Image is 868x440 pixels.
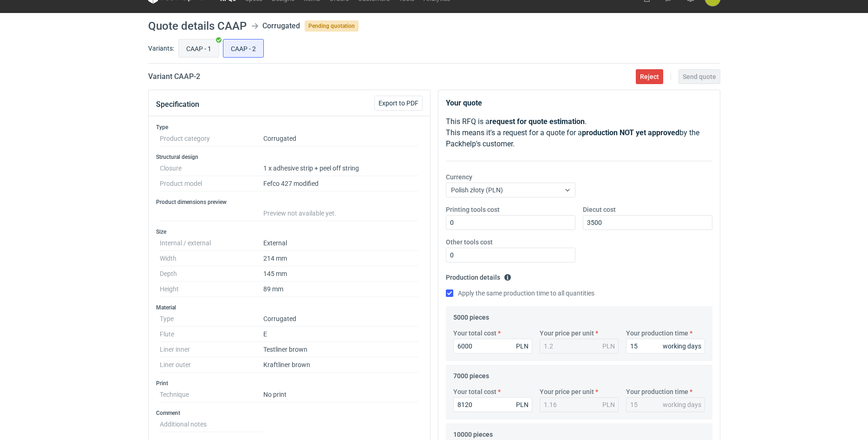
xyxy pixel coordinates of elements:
[540,328,594,338] label: Your price per unit
[156,93,199,116] button: Specification
[516,400,529,409] div: PLN
[148,20,247,32] h1: Quote details CAAP
[640,73,659,80] span: Reject
[582,128,679,137] strong: production NOT yet approved
[263,210,336,217] span: Preview not available yet.
[263,266,419,282] dd: 145 mm
[683,73,716,80] span: Send quote
[160,282,263,297] dt: Height
[489,117,585,126] strong: request for quote estimation
[156,409,423,417] h3: Comment
[379,100,418,106] span: Export to PDF
[160,266,263,282] dt: Depth
[626,387,688,396] label: Your production time
[446,270,511,281] legend: Production details
[446,289,594,298] label: Apply the same production time to all quantities
[156,124,423,131] h3: Type
[160,251,263,266] dt: Width
[626,328,688,338] label: Your production time
[160,176,263,191] dt: Product model
[636,69,663,84] button: Reject
[451,186,503,194] span: Polish złoty (PLN)
[160,342,263,357] dt: Liner inner
[453,427,493,438] legend: 10000 pieces
[583,205,616,214] label: Diecut cost
[446,237,493,247] label: Other tools cost
[446,172,472,182] label: Currency
[156,304,423,311] h3: Material
[602,341,615,351] div: PLN
[156,228,423,236] h3: Size
[263,176,419,191] dd: Fefco 427 modified
[602,400,615,409] div: PLN
[540,387,594,396] label: Your price per unit
[156,380,423,387] h3: Print
[178,39,219,58] label: CAAP - 1
[263,327,419,342] dd: E
[160,357,263,373] dt: Liner outer
[446,116,712,150] p: This RFQ is a . This means it's a request for a quote for a by the Packhelp's customer.
[446,99,482,107] strong: Your quote
[446,248,575,263] input: 0
[148,71,200,82] h2: Variant CAAP - 2
[626,339,705,354] input: 0
[263,387,419,402] dd: No print
[453,310,489,321] legend: 5000 pieces
[263,251,419,266] dd: 214 mm
[223,39,264,58] label: CAAP - 2
[263,131,419,146] dd: Corrugated
[160,131,263,146] dt: Product category
[453,339,532,354] input: 0
[453,368,489,380] legend: 7000 pieces
[263,236,419,251] dd: External
[156,153,423,161] h3: Structural design
[516,341,529,351] div: PLN
[148,44,174,53] label: Variants:
[583,215,712,230] input: 0
[160,387,263,402] dt: Technique
[160,236,263,251] dt: Internal / external
[374,96,423,111] button: Export to PDF
[262,20,300,32] div: Corrugated
[263,282,419,297] dd: 89 mm
[453,387,496,396] label: Your total cost
[663,341,701,351] div: working days
[263,342,419,357] dd: Testliner brown
[446,215,575,230] input: 0
[263,311,419,327] dd: Corrugated
[156,198,423,206] h3: Product dimensions preview
[679,69,720,84] button: Send quote
[263,161,419,176] dd: 1 x adhesive strip + peel off string
[453,328,496,338] label: Your total cost
[160,311,263,327] dt: Type
[160,417,263,432] dt: Additional notes
[160,161,263,176] dt: Closure
[663,400,701,409] div: working days
[305,20,359,32] span: Pending quotation
[446,205,500,214] label: Printing tools cost
[160,327,263,342] dt: Flute
[263,357,419,373] dd: Kraftliner brown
